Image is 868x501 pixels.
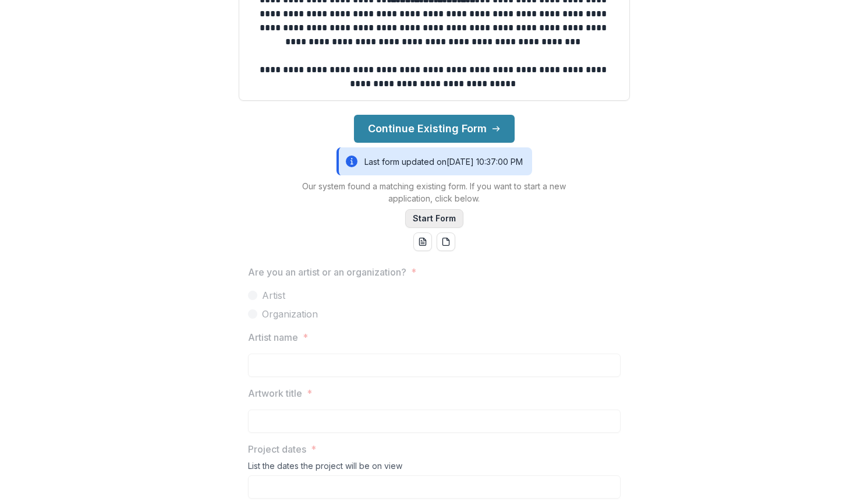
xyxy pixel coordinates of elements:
[437,232,455,251] button: pdf-download
[405,209,463,228] button: Start Form
[336,147,532,175] div: Last form updated on [DATE] 10:37:00 PM
[248,386,302,400] p: Artwork title
[248,461,621,475] div: List the dates the project will be on view
[248,265,406,279] p: Are you an artist or an organization?
[354,115,515,143] button: Continue Existing Form
[248,442,306,456] p: Project dates
[413,232,432,251] button: word-download
[262,288,285,302] span: Artist
[248,330,298,344] p: Artist name
[289,180,580,204] p: Our system found a matching existing form. If you want to start a new application, click below.
[262,307,318,321] span: Organization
